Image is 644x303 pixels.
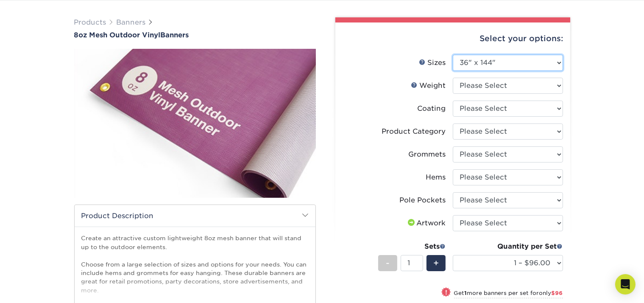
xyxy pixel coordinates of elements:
a: Products [74,18,106,26]
img: 8oz Mesh Outdoor Vinyl 01 [74,40,316,207]
div: Select your options: [342,22,563,55]
h2: Product Description [75,205,315,227]
div: Open Intercom Messenger [615,274,636,295]
span: $96 [552,290,563,296]
span: 8oz Mesh Outdoor Vinyl [74,31,161,39]
div: Sets [378,241,446,252]
a: Banners [117,18,146,26]
div: Coating [418,104,446,114]
span: - [386,257,390,269]
span: + [433,257,439,269]
div: Hems [426,172,446,182]
div: Sizes [419,58,446,68]
div: Pole Pockets [400,195,446,205]
div: Artwork [407,218,446,228]
div: Quantity per Set [453,241,563,252]
div: Weight [411,81,446,91]
div: Grommets [409,149,446,160]
h1: Banners [74,31,316,39]
small: Get more banners per set for [454,290,563,298]
a: 8oz Mesh Outdoor VinylBanners [74,31,316,39]
div: Product Category [382,126,446,137]
strong: 1 [465,290,467,296]
iframe: Google Customer Reviews [2,277,72,300]
span: only [539,290,563,296]
span: ! [445,288,447,297]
